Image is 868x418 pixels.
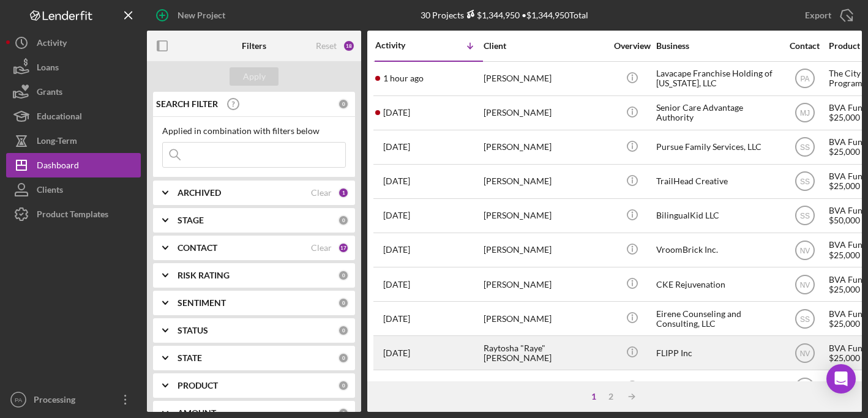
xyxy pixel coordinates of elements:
button: PAProcessing Associate [6,387,141,412]
div: [PERSON_NAME] [484,302,606,335]
button: Loans [6,55,141,80]
button: Clients [6,177,141,202]
b: ARCHIVED [178,188,221,198]
div: 2 [602,392,619,401]
div: 17 [338,242,349,253]
div: Clear [311,188,332,198]
b: SEARCH FILTER [156,99,218,109]
div: [PERSON_NAME] [484,371,606,403]
div: Product Templates [37,202,108,230]
div: VroomBrick Inc. [656,234,779,266]
div: [PERSON_NAME] [484,62,606,95]
div: 0 [338,270,349,281]
div: Clear [311,243,332,253]
div: Pursue Family Services, LLC [656,131,779,163]
b: RISK RATING [178,271,230,280]
button: Educational [6,104,141,129]
time: 2025-10-03 18:29 [383,108,410,118]
text: SS [799,315,809,323]
time: 2025-09-29 20:10 [383,280,410,289]
button: Product Templates [6,202,141,226]
div: FLIPP Inc [656,337,779,369]
text: PA [15,397,23,403]
div: [PERSON_NAME] [484,131,606,163]
button: Apply [230,67,279,86]
div: [PERSON_NAME] [484,268,606,300]
div: 0 [338,99,349,110]
time: 2025-10-06 18:04 [383,73,424,83]
b: CONTACT [178,243,217,253]
div: 1 [585,392,602,401]
div: 30 Projects • $1,344,950 Total [421,10,588,20]
div: [PERSON_NAME] [484,200,606,232]
div: BilingualKid LLC [656,200,779,232]
div: 0 [338,380,349,391]
time: 2025-10-03 03:29 [383,142,410,152]
div: Open Intercom Messenger [826,364,856,394]
div: Overview [609,41,655,51]
div: 0 [338,215,349,226]
div: Client [484,41,606,51]
div: 0 [338,353,349,364]
div: Educational [37,104,82,132]
div: [PERSON_NAME] [484,97,606,129]
text: MJ [800,109,810,118]
text: SS [799,177,809,186]
b: AMOUNT [178,408,216,418]
b: SENTIMENT [178,298,226,308]
time: 2025-09-30 15:04 [383,245,410,255]
div: Eirene Counseling and Consulting, LLC [656,302,779,335]
a: Long-Term [6,129,141,153]
div: 18 [343,40,355,52]
div: Grants [37,80,62,107]
div: Pure Seoul LLC [656,371,779,403]
time: 2025-10-02 11:47 [383,176,410,186]
div: Raytosha "Raye" [PERSON_NAME] [484,337,606,369]
div: Long-Term [37,129,77,156]
div: Activity [375,40,429,50]
div: 0 [338,325,349,336]
div: Lavacape Franchise Holding of [US_STATE], LLC [656,62,779,95]
text: SS [799,143,809,152]
button: Grants [6,80,141,104]
div: New Project [178,3,225,28]
div: Contact [782,41,828,51]
div: Activity [37,31,67,58]
button: Dashboard [6,153,141,177]
div: Applied in combination with filters below [162,126,346,136]
button: Export [793,3,862,28]
div: Clients [37,177,63,205]
button: Activity [6,31,141,55]
time: 2025-09-28 23:13 [383,348,410,358]
text: NV [799,246,810,255]
b: PRODUCT [178,381,218,390]
div: TrailHead Creative [656,165,779,198]
div: Export [805,3,831,28]
b: STAGE [178,215,204,225]
div: Business [656,41,779,51]
text: NV [799,280,810,289]
time: 2025-09-30 20:50 [383,211,410,220]
div: Reset [316,41,337,51]
div: 0 [338,297,349,308]
div: 1 [338,187,349,198]
b: Filters [242,41,266,51]
div: Dashboard [37,153,79,181]
text: NV [799,349,810,357]
div: [PERSON_NAME] [484,165,606,198]
b: STATUS [178,326,208,335]
text: PA [800,75,809,83]
div: CKE Rejuvenation [656,268,779,300]
div: Loans [37,55,59,83]
div: $1,344,950 [464,10,520,20]
div: [PERSON_NAME] [484,234,606,266]
text: SS [799,212,809,220]
b: STATE [178,353,202,363]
